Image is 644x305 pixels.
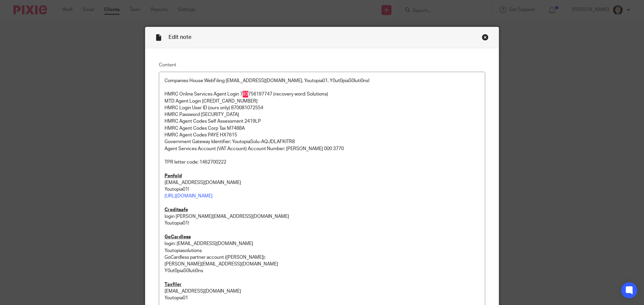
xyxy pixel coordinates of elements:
p: MTD Agent Login [CREDIT_CARD_NUMBER] [165,98,480,105]
u: Taxfiler [165,282,182,287]
p: HMRC Agent Codes Self Assessment 2419LP [165,118,480,125]
p: HMRC Online Services Agent Login 793756197747 (recovery word: Solutions) [165,91,480,98]
p: HMRC Login User ID (ours only) 870081072554 [165,105,480,111]
p: Youtopia01! [165,220,480,227]
p: Government Gateway Identifier: YoutopiaSolu-AQJDLAFKITR8 [165,138,480,145]
label: Content [159,62,486,68]
p: [EMAIL_ADDRESS][DOMAIN_NAME] [165,179,480,186]
p: Youtopia01! [165,186,480,193]
p: HMRC Agent Codes Corp Tax M7488A [165,125,480,132]
p: login [PERSON_NAME][EMAIL_ADDRESS][DOMAIN_NAME] [165,213,480,220]
p: Youtopiasolutions [165,247,480,254]
p: Youtopia01 [165,295,480,301]
div: Close this dialog window [482,34,489,41]
p: TPR letter code: 1462700222 [165,159,480,166]
p: GoCardless partner account ([PERSON_NAME]): [165,254,480,261]
u: Penfold [165,174,182,178]
p: Y0ut0piaS0luti0ns [165,267,480,274]
p: login: [EMAIL_ADDRESS][DOMAIN_NAME] [165,240,480,247]
p: Companies House WebFiling [EMAIL_ADDRESS][DOMAIN_NAME], Youtopia01, Y0ut0piaS0luti0ns! [165,77,480,84]
p: [EMAIL_ADDRESS][DOMAIN_NAME] [165,288,480,295]
p: HMRC Password [SECURITY_DATA] [165,111,480,118]
p: Agent Services Account (VAT Account) Account Number: [PERSON_NAME] 000 3770 [165,145,480,152]
a: [URL][DOMAIN_NAME] [165,194,213,198]
p: HMRC Agent Codes PAYE HX7615 [165,132,480,138]
u: Creditsafe [165,207,188,212]
u: GoCardless [165,235,191,239]
span: Edit note [169,35,191,40]
p: [PERSON_NAME][EMAIL_ADDRESS][DOMAIN_NAME] [165,261,480,267]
